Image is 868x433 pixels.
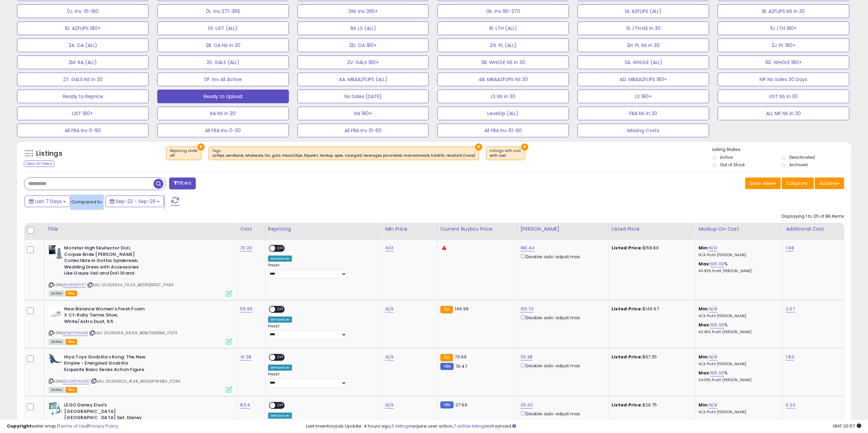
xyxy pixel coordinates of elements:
span: 70.47 [455,363,467,370]
button: 0L. Inv 271-365 [157,4,289,18]
a: N/A [385,354,393,360]
p: 40.45% Profit [PERSON_NAME] [698,330,778,335]
button: All FBA Inv 61-90 [437,124,569,137]
div: $29.75 [612,402,691,408]
a: 25.42 [520,402,533,408]
b: Max: [698,370,710,376]
div: seller snap | | [7,423,118,430]
span: OFF [275,306,286,312]
p: 40.85% Profit [PERSON_NAME] [698,269,778,274]
img: 41uuZo9va+L._SL40_.jpg [49,354,62,364]
a: 7 active listings [454,423,487,429]
a: Terms of Use [58,423,87,429]
a: 1.83 [786,354,794,360]
th: The percentage added to the cost of goods (COGS) that forms the calculator for Min & Max prices. [696,223,783,240]
button: RA 180+ [297,107,429,120]
button: 1M. LS (ALL) [297,21,429,35]
button: Last 7 Days [25,196,70,207]
div: $97.35 [612,354,691,360]
span: Repricing state : [170,148,198,158]
strong: Copyright [7,423,32,429]
div: Min Price [385,226,435,233]
button: 2B. OA NS in 30 [157,38,289,52]
a: Privacy Policy [88,423,118,429]
a: 1.98 [786,245,794,251]
span: | SKU: 20250924_70.20_B0DPQGF1S7_17404 [87,282,173,288]
a: 70.20 [240,245,252,251]
button: LIST NS in 30 [718,90,849,103]
span: 2025-10-7 20:57 GMT [833,423,861,429]
div: ASIN: [49,245,232,295]
a: 5 listings [392,423,410,429]
span: 73.99 [455,354,467,360]
label: Out of Stock [720,162,745,168]
p: 39.36% Profit [PERSON_NAME] [698,378,778,383]
h5: Listings [36,149,62,158]
button: No Sales [DATE] [297,90,429,103]
p: N/A Profit [PERSON_NAME] [698,410,778,415]
button: 2T. GALS NS in 30 [17,73,149,86]
button: 1U. LTH 180+ [718,21,849,35]
div: Title [47,226,234,233]
button: MF No Sales 30 Days [718,73,849,86]
a: 41.38 [240,354,251,360]
span: 27.99 [455,402,467,408]
button: 4A. MBAAZFLIPS (ALL) [297,73,429,86]
button: × [197,143,205,151]
button: Sep-23 - Sep-29 [105,196,164,207]
b: Min: [698,245,709,251]
img: 31HtSUGy19L._SL40_.jpg [49,306,62,320]
button: 2S. GALS (ALL) [157,56,289,69]
b: Min: [698,402,709,408]
div: Cost [240,226,262,233]
button: 2M. RA (ALL) [17,56,149,69]
a: N/A [709,354,717,360]
button: 3A. WHOLE (ALL) [577,56,709,69]
button: LIST 180+ [17,107,149,120]
div: % [698,370,778,383]
span: Tags : [212,148,475,158]
button: Ready to Reprice [17,90,149,103]
span: | SKU: 20250920_41.38_B0D387W38D_17294 [91,378,180,384]
span: OFF [275,355,286,360]
button: 2A. OA (ALL) [17,38,149,52]
div: % [698,322,778,335]
button: FBA NS in 30 [577,107,709,120]
div: Preset: [268,372,377,387]
button: All FBA Inv 0-30 [157,124,289,137]
label: Deactivated [789,154,815,160]
div: Disable auto adjust max [520,314,603,321]
button: LS NS in 30 [437,90,569,103]
div: Markup on Cost [698,226,780,233]
a: 155.73 [520,306,534,312]
a: 105.00 [710,261,724,267]
p: N/A Profit [PERSON_NAME] [698,362,778,367]
a: N/A [709,402,717,408]
b: New Balance Women's Fresh Foam X Ct-Rally Tennis Shoe, White/Astro Dust, 9.5 [64,306,147,327]
button: 2H. PL NS in 30 [577,38,709,52]
img: 51Zyj2ynAeL._SL40_.jpg [49,402,62,416]
span: FBA [65,387,77,393]
button: Missing Costs [577,124,709,137]
button: 1G. LIST (ALL) [157,21,289,35]
button: Save View [745,177,781,189]
span: | SKU: 20250919_59.99_B0BJ7G5NGM_17274 [89,330,177,336]
div: Amazon AI [268,365,292,371]
small: FBA [440,354,453,361]
a: 110.38 [520,354,533,360]
b: Listed Price: [612,245,643,251]
button: Ready to Upload [157,90,289,103]
small: FBM [440,401,454,408]
span: FBA [65,339,77,345]
b: Max: [698,322,710,328]
b: Max: [698,261,710,267]
button: 2J. PL 180+ [718,38,849,52]
button: 0F. Inv All Active [157,73,289,86]
div: Disable auto adjust max [520,410,603,417]
button: All FBA Inv 31-60 [297,124,429,137]
button: LS 180+ [577,90,709,103]
small: FBM [440,363,454,370]
div: % [698,261,778,274]
button: RA NS in 30 [157,107,289,120]
div: Disable auto adjust max [520,253,603,260]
